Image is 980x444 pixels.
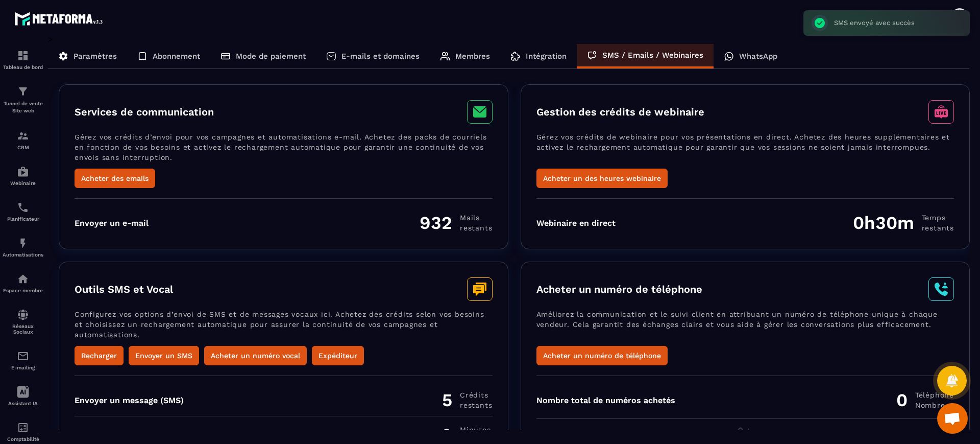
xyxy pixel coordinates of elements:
[17,130,29,142] img: formation
[3,216,43,222] p: Planificateur
[17,237,29,249] img: automations
[536,169,668,188] button: Acheter un des heures webinaire
[3,252,43,258] p: Automatisations
[442,389,492,411] div: 5
[460,390,492,400] span: Crédits
[3,288,43,293] p: Espace membre
[17,309,29,321] img: social-network
[3,122,43,158] a: formationformationCRM
[153,52,200,61] p: Abonnement
[73,52,117,61] p: Paramètres
[3,436,43,442] p: Comptabilité
[312,346,364,365] button: Expéditeur
[75,132,493,169] p: Gérez vos crédits d’envoi pour vos campagnes et automatisations e-mail. Achetez des packs de cour...
[739,52,777,61] p: WhatsApp
[17,273,29,285] img: automations
[3,100,43,114] p: Tunnel de vente Site web
[17,350,29,362] img: email
[460,400,492,410] span: restants
[3,180,43,186] p: Webinaire
[3,365,43,370] p: E-mailing
[536,309,954,346] p: Améliorez la communication et le suivi client en attribuant un numéro de téléphone unique à chaqu...
[17,50,29,62] img: formation
[3,378,43,414] a: Assistant IA
[75,395,184,405] div: Envoyer un message (SMS)
[3,265,43,301] a: automationsautomationsEspace membre
[455,52,490,61] p: Membres
[3,194,43,229] a: schedulerschedulerPlanificateur
[75,106,214,118] h3: Services de communication
[3,401,43,406] p: Assistant IA
[75,346,124,365] button: Recharger
[526,52,567,61] p: Intégration
[236,52,306,61] p: Mode de paiement
[3,42,43,78] a: formationformationTableau de bord
[75,283,173,295] h3: Outils SMS et Vocal
[922,223,954,233] span: restants
[536,346,668,365] button: Acheter un numéro de téléphone
[460,223,492,233] span: restants
[602,51,703,60] p: SMS / Emails / Webinaires
[896,389,954,411] div: 0
[204,346,307,365] button: Acheter un numéro vocal
[75,309,493,346] p: Configurez vos options d’envoi de SMS et de messages vocaux ici. Achetez des crédits selon vos be...
[922,213,954,223] span: Temps
[420,212,492,233] div: 932
[17,422,29,434] img: accountant
[853,212,954,233] div: 0h30m
[536,132,954,169] p: Gérez vos crédits de webinaire pour vos présentations en direct. Achetez des heures supplémentair...
[3,158,43,194] a: automationsautomationsWebinaire
[17,85,29,98] img: formation
[536,283,702,295] h3: Acheter un numéro de téléphone
[3,229,43,265] a: automationsautomationsAutomatisations
[14,9,106,28] img: logo
[536,106,704,118] h3: Gestion des crédits de webinaire
[17,166,29,178] img: automations
[3,323,43,335] p: Réseaux Sociaux
[937,403,968,434] div: Ouvrir le chat
[3,64,43,70] p: Tableau de bord
[75,169,155,188] button: Acheter des emails
[75,218,149,228] div: Envoyer un e-mail
[915,400,954,410] span: Nombre
[3,301,43,342] a: social-networksocial-networkRéseaux Sociaux
[460,425,492,435] span: minutes
[341,52,420,61] p: E-mails et domaines
[3,78,43,122] a: formationformationTunnel de vente Site web
[915,390,954,400] span: Téléphone
[129,346,199,365] button: Envoyer un SMS
[460,213,492,223] span: Mails
[3,342,43,378] a: emailemailE-mailing
[536,395,675,405] div: Nombre total de numéros achetés
[3,145,43,150] p: CRM
[536,218,616,228] div: Webinaire en direct
[17,201,29,214] img: scheduler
